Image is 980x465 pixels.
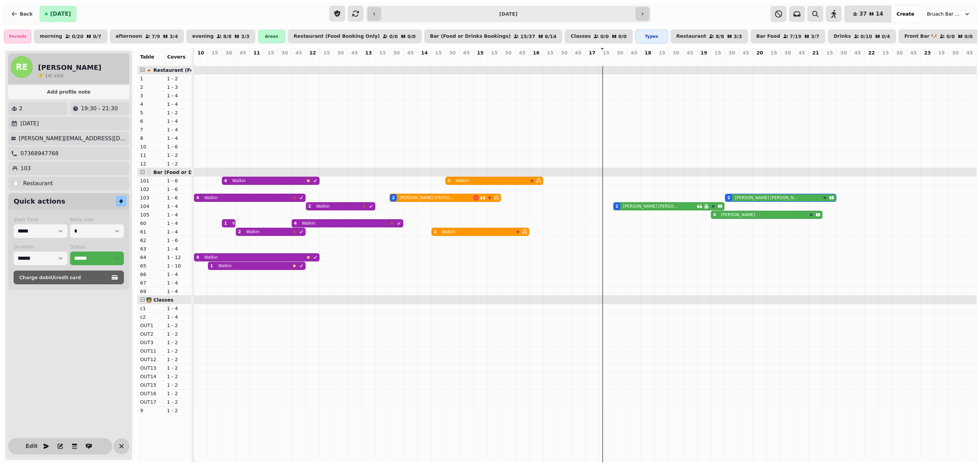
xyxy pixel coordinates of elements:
[784,49,791,56] p: 30
[891,6,920,22] button: Create
[316,204,330,209] p: Walkin
[167,160,189,167] p: 1 - 2
[911,58,916,64] p: 0
[519,49,525,56] p: 45
[827,58,832,64] p: 0
[756,34,780,39] p: Bar Food
[701,58,707,64] p: 0
[226,49,232,56] p: 30
[238,229,241,235] div: 2
[19,134,126,143] p: [PERSON_NAME][EMAIL_ADDRESS][DOMAIN_NAME]
[140,126,162,133] p: 7
[140,305,162,312] p: c1
[140,109,162,116] p: 5
[296,58,301,64] p: 0
[140,339,162,346] p: OUT3
[140,194,162,201] p: 103
[896,49,903,56] p: 30
[167,109,189,116] p: 1 - 2
[167,382,189,388] p: 1 - 2
[140,143,162,150] p: 10
[25,439,38,453] button: Edit
[811,34,819,39] p: 3 / 7
[224,178,227,183] div: 4
[167,211,189,218] p: 1 - 4
[600,34,609,39] p: 0 / 0
[45,73,48,78] span: 1
[196,255,199,260] div: 4
[751,30,825,43] button: Bar Food7/193/7
[676,34,706,39] p: Restaurant
[140,101,162,108] p: 4
[436,58,441,64] p: 2
[167,245,189,252] p: 1 - 4
[5,6,38,22] button: Back
[927,11,961,17] span: Bruach Bar & Restaurant
[424,30,562,43] button: Bar (Food or Drinks Bookings)15/376/14
[140,279,162,286] p: 67
[721,212,755,218] p: [PERSON_NAME]
[645,58,651,64] p: 0
[492,58,497,64] p: 0
[23,179,53,188] p: Restaurant
[254,49,260,56] p: 11
[645,49,651,56] p: 18
[589,49,595,56] p: 17
[491,49,497,56] p: 15
[464,58,469,64] p: 0
[897,58,902,64] p: 0
[48,73,54,78] span: st
[240,58,246,64] p: 0
[450,58,455,64] p: 3
[561,49,567,56] p: 30
[140,203,162,210] p: 104
[140,84,162,91] p: 2
[34,30,107,43] button: morning0/200/7
[855,58,860,64] p: 0
[140,135,162,142] p: 8
[212,58,217,64] p: 0
[212,49,218,56] p: 15
[167,203,189,210] p: 1 - 4
[659,58,665,64] p: 0
[140,160,162,167] p: 12
[167,101,189,108] p: 1 - 4
[379,49,386,56] p: 15
[167,143,189,150] p: 1 - 6
[140,314,162,320] p: c2
[834,34,851,39] p: Drinks
[20,149,59,158] p: 07368947768
[323,49,330,56] p: 15
[785,58,790,64] p: 0
[631,58,637,64] p: 0
[140,237,162,244] p: 62
[93,34,101,39] p: 0 / 7
[140,407,162,414] p: 9
[167,177,189,184] p: 1 - 6
[38,63,101,72] h2: [PERSON_NAME]
[186,30,255,43] button: evening8/83/3
[232,221,235,226] p: Walkin
[548,58,553,64] p: 0
[39,6,77,22] button: [DATE]
[756,49,763,56] p: 20
[140,288,162,295] p: 69
[635,30,668,43] div: Types
[520,58,525,64] p: 0
[116,34,142,39] p: afternoon
[167,186,189,193] p: 1 - 6
[366,58,371,64] p: 0
[310,58,315,64] p: 0
[218,263,232,269] p: Walkin
[715,49,721,56] p: 15
[167,271,189,278] p: 1 - 4
[757,58,763,64] p: 0
[140,92,162,99] p: 3
[210,263,213,269] div: 1
[302,221,315,226] p: Walkin
[192,34,214,39] p: evening
[232,178,246,183] p: Walkin
[659,49,665,56] p: 15
[140,186,162,193] p: 102
[204,195,218,201] p: Walkin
